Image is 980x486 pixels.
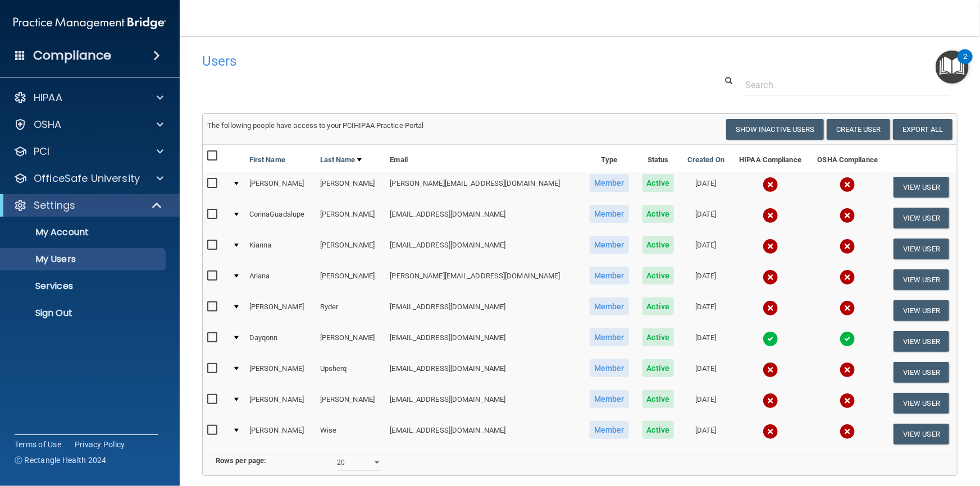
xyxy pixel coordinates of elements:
img: cross.ca9f0e7f.svg [840,208,855,223]
button: Show Inactive Users [726,119,824,140]
td: [EMAIL_ADDRESS][DOMAIN_NAME] [386,388,583,419]
button: View User [894,362,949,383]
img: tick.e7d51cea.svg [840,331,855,347]
td: [PERSON_NAME] [316,264,386,295]
p: My Account [7,227,161,238]
img: cross.ca9f0e7f.svg [763,393,778,409]
img: cross.ca9f0e7f.svg [840,239,855,254]
a: Terms of Use [15,439,61,450]
img: tick.e7d51cea.svg [763,331,778,347]
td: [DATE] [681,233,731,264]
a: Export All [893,119,952,140]
img: cross.ca9f0e7f.svg [763,362,778,378]
a: PCI [13,145,163,158]
p: My Users [7,254,161,265]
th: HIPAA Compliance [731,145,809,172]
span: Member [590,267,629,285]
th: OSHA Compliance [810,145,886,172]
td: Ryder [316,295,386,326]
td: [EMAIL_ADDRESS][DOMAIN_NAME] [386,419,583,449]
button: View User [894,300,949,321]
td: [PERSON_NAME][EMAIL_ADDRESS][DOMAIN_NAME] [386,172,583,203]
button: View User [894,239,949,259]
img: cross.ca9f0e7f.svg [763,177,778,192]
a: Settings [13,199,163,212]
img: cross.ca9f0e7f.svg [763,239,778,254]
td: [PERSON_NAME] [245,357,316,388]
b: Rows per page: [216,456,266,465]
span: Member [590,359,629,377]
span: Active [642,205,674,223]
button: View User [894,208,949,228]
iframe: Drift Widget Chat Controller [786,406,967,451]
button: View User [894,177,949,198]
td: [PERSON_NAME] [245,295,316,326]
td: [DATE] [681,419,731,449]
td: [DATE] [681,326,731,357]
td: [PERSON_NAME] [316,233,386,264]
a: First Name [249,153,285,167]
td: Dayqonn [245,326,316,357]
td: [DATE] [681,172,731,203]
span: Member [590,421,629,439]
span: Active [642,297,674,315]
p: OSHA [34,118,62,131]
img: cross.ca9f0e7f.svg [840,362,855,378]
td: [DATE] [681,295,731,326]
button: View User [894,393,949,414]
p: Sign Out [7,308,161,319]
button: View User [894,331,949,352]
td: [DATE] [681,388,731,419]
h4: Compliance [33,48,111,63]
span: Active [642,328,674,346]
td: [EMAIL_ADDRESS][DOMAIN_NAME] [386,295,583,326]
div: 2 [963,57,967,71]
span: Active [642,421,674,439]
td: [DATE] [681,203,731,233]
img: cross.ca9f0e7f.svg [840,300,855,316]
span: Member [590,297,629,315]
img: cross.ca9f0e7f.svg [840,269,855,285]
td: [EMAIL_ADDRESS][DOMAIN_NAME] [386,203,583,233]
p: Services [7,281,161,292]
td: [PERSON_NAME] [245,172,316,203]
span: Active [642,267,674,285]
img: cross.ca9f0e7f.svg [763,300,778,316]
td: CorinaGuadalupe [245,203,316,233]
input: Search [745,75,949,95]
img: cross.ca9f0e7f.svg [840,393,855,409]
td: Ariana [245,264,316,295]
td: [EMAIL_ADDRESS][DOMAIN_NAME] [386,326,583,357]
th: Status [636,145,681,172]
span: Active [642,390,674,408]
td: [PERSON_NAME] [316,172,386,203]
td: [PERSON_NAME] [316,388,386,419]
span: Member [590,205,629,223]
a: HIPAA [13,91,163,104]
img: PMB logo [13,12,166,34]
td: [DATE] [681,357,731,388]
button: View User [894,269,949,290]
td: [EMAIL_ADDRESS][DOMAIN_NAME] [386,233,583,264]
td: Kianna [245,233,316,264]
td: [PERSON_NAME] [316,203,386,233]
a: Privacy Policy [75,439,125,450]
a: Created On [687,153,724,167]
th: Type [583,145,636,172]
td: Wise [316,419,386,449]
span: Active [642,236,674,254]
td: [PERSON_NAME][EMAIL_ADDRESS][DOMAIN_NAME] [386,264,583,295]
span: Ⓒ Rectangle Health 2024 [15,455,107,466]
h4: Users [202,54,636,68]
span: Member [590,236,629,254]
span: The following people have access to your PCIHIPAA Practice Portal [207,121,424,130]
td: [PERSON_NAME] [245,419,316,449]
button: Open Resource Center, 2 new notifications [936,51,969,84]
td: [EMAIL_ADDRESS][DOMAIN_NAME] [386,357,583,388]
span: Active [642,174,674,192]
td: Upsherq [316,357,386,388]
td: [PERSON_NAME] [316,326,386,357]
p: Settings [34,199,75,212]
p: OfficeSafe University [34,172,140,185]
span: Member [590,174,629,192]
